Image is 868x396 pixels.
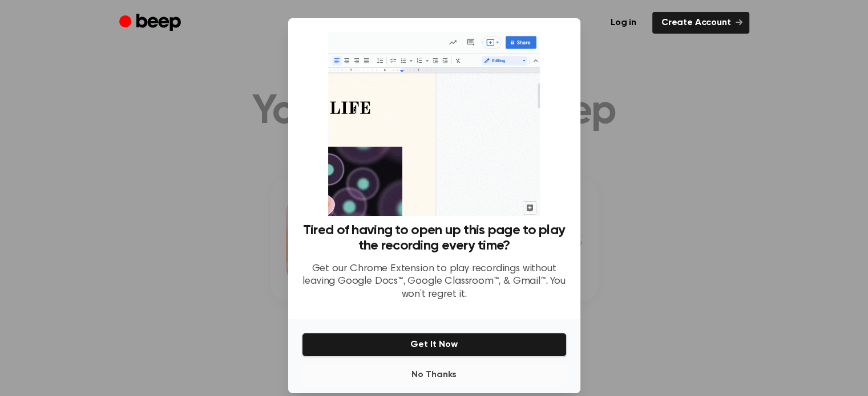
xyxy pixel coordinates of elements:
h3: Tired of having to open up this page to play the recording every time? [302,223,567,254]
p: Get our Chrome Extension to play recordings without leaving Google Docs™, Google Classroom™, & Gm... [302,263,567,301]
a: Log in [601,12,645,34]
button: Get It Now [302,333,567,357]
a: Create Account [652,12,749,34]
button: No Thanks [302,364,567,386]
img: Beep extension in action [328,32,540,216]
a: Beep [119,12,184,34]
